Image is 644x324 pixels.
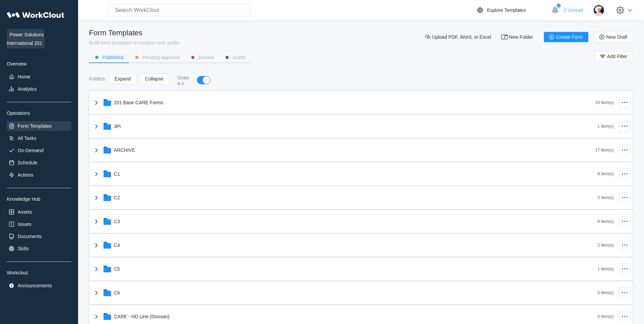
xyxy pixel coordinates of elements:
[109,73,136,84] button: Expand
[597,172,613,176] div: 8 Item(s)
[487,7,526,13] div: Explore Templates
[7,232,71,241] a: Documents
[114,242,120,248] div: C4
[556,35,583,39] span: Create Form
[7,84,71,94] a: Analytics
[476,6,548,14] a: Explore Templates
[595,148,613,152] div: 17 Item(s)
[593,4,605,16] img: user-4.png
[544,32,588,42] button: Create Form
[509,35,533,39] span: New Folder
[199,55,214,60] div: Denied
[607,54,627,59] span: Add Filter
[114,219,120,224] div: C3
[114,290,120,295] div: C6
[7,158,71,167] a: Schedule
[606,35,627,39] span: New Draft
[7,121,71,131] a: Form Templates
[7,244,71,253] a: Skills
[7,281,71,290] a: Announcements
[89,29,180,37] div: Form Templates
[7,146,71,155] a: On-Demand
[597,195,613,200] div: 2 Item(s)
[129,52,185,62] button: Pending Approval
[115,76,131,81] span: Expand
[233,55,245,60] div: Drafts
[18,209,32,215] div: Assets
[114,314,169,319] div: CARE - HD Line (Doosan)
[597,243,613,248] div: 2 Item(s)
[18,160,37,165] div: Schedule
[18,86,37,92] div: Analytics
[595,100,613,105] div: 10 Item(s)
[7,207,71,217] a: Assets
[219,52,251,62] button: Drafts
[178,75,190,86] div: Order a-z
[432,35,491,39] span: Upload PDF, Word, or Excel
[7,270,71,275] div: Workclout
[114,266,120,272] div: C5
[597,219,613,224] div: 6 Item(s)
[597,267,613,271] div: 1 Item(s)
[114,100,164,105] div: 201 Base CARE Forms
[7,61,71,67] div: Overview
[89,76,106,82] div: Folders :
[497,32,539,42] button: New Folder
[145,76,163,81] span: Collapse
[594,51,633,62] button: Add Filter
[7,170,71,180] a: Actions
[18,234,42,239] div: Documents
[18,74,30,79] div: Home
[139,73,169,84] button: Collapse
[89,52,129,62] button: Published
[114,195,120,200] div: C2
[185,52,219,62] button: Denied
[18,283,52,288] div: Announcements
[18,148,43,153] div: On-Demand
[597,290,613,295] div: 5 Item(s)
[7,196,71,202] div: Knowledge Hub
[18,172,33,178] div: Actions
[597,124,613,129] div: 1 Item(s)
[7,219,71,229] a: Issues
[564,7,583,13] span: 2 Unread
[7,133,71,143] a: All Tasks
[103,55,124,60] div: Published
[114,147,135,153] div: ARCHIVE
[597,314,613,319] div: 5 Item(s)
[18,221,31,227] div: Issues
[143,55,180,60] div: Pending Approval
[7,110,71,116] div: Operations
[108,4,251,16] input: Search WorkClout
[114,124,121,129] div: 3Pi
[7,72,71,82] a: Home
[18,136,36,141] div: All Tasks
[7,29,45,49] span: Power Solutions International 201
[114,171,120,177] div: C1
[89,40,180,46] div: Build form templates to conduct task audits
[594,32,633,42] button: New Draft
[18,123,52,129] div: Form Templates
[18,246,29,251] div: Skills
[420,32,497,42] button: Upload PDF, Word, or Excel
